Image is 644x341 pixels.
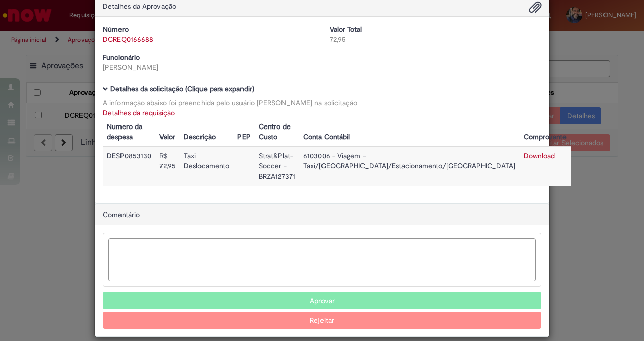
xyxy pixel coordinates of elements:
[103,2,176,11] span: Detalhes da Aprovação
[103,210,140,219] span: Comentário
[233,118,255,147] th: PEP
[524,151,555,160] a: Download
[330,34,541,45] div: 72,95
[180,118,233,147] th: Descrição
[103,118,155,147] th: Numero da despesa
[299,147,519,186] td: 6103006 - Viagem – Taxi/[GEOGRAPHIC_DATA]/Estacionamento/[GEOGRAPHIC_DATA]
[255,118,299,147] th: Centro de Custo
[103,35,153,44] a: DCREQ0166688
[110,84,254,93] b: Detalhes da solicitação (Clique para expandir)
[330,25,362,34] b: Valor Total
[103,53,140,62] b: Funcionário
[155,147,180,186] td: R$ 72,95
[103,292,541,309] button: Aprovar
[519,118,571,147] th: Comprovante
[103,85,541,93] h5: Detalhes da solicitação (Clique para expandir)
[299,118,519,147] th: Conta Contábil
[103,98,541,108] div: A informação abaixo foi preenchida pelo usuário [PERSON_NAME] na solicitação
[103,62,314,72] div: [PERSON_NAME]
[103,312,541,329] button: Rejeitar
[103,147,155,186] td: DESP0853130
[103,25,129,34] b: Número
[155,118,180,147] th: Valor
[180,147,233,186] td: Taxi Deslocamento
[103,108,175,117] a: Detalhes da requisição
[255,147,299,186] td: Strat&Plat- Soccer - BRZA127371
